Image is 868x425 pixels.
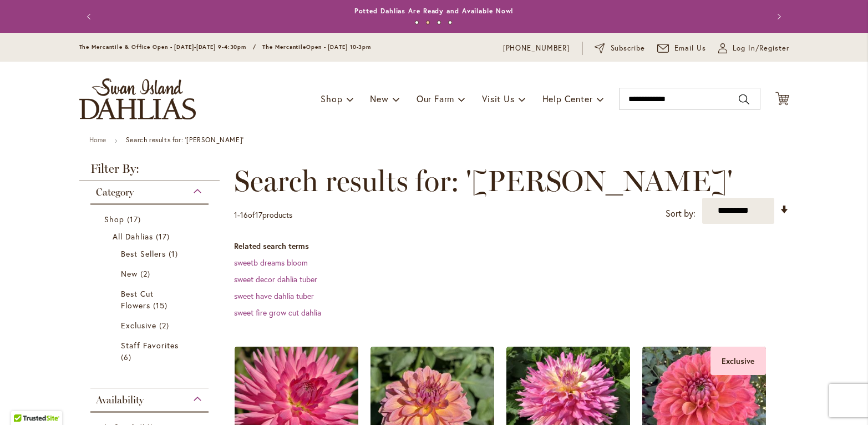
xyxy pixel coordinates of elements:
span: Exclusive [121,320,156,331]
iframe: Launch Accessibility Center [8,386,39,417]
div: Exclusive [710,347,766,375]
span: 17 [156,231,172,242]
a: Email Us [657,43,706,54]
span: Category [96,186,134,198]
dt: Related search terms [234,241,789,252]
span: The Mercantile & Office Open - [DATE]-[DATE] 9-4:30pm / The Mercantile [79,43,307,51]
a: New [121,268,181,279]
span: 17 [127,213,144,225]
span: Best Sellers [121,248,166,259]
a: Log In/Register [718,43,789,54]
span: 6 [121,351,134,363]
a: [PHONE_NUMBER] [503,43,570,54]
a: store logo [79,78,196,119]
span: All Dahlias [113,231,154,242]
span: Email Us [674,43,706,54]
label: Sort by: [666,203,696,224]
a: Best Cut Flowers [121,288,181,311]
span: Log In/Register [733,43,789,54]
button: Previous [79,6,101,28]
span: Search results for: '[PERSON_NAME]' [234,164,733,198]
span: 2 [140,268,153,279]
span: Staff Favorites [121,340,179,351]
span: Subscribe [611,43,646,54]
span: Visit Us [482,93,514,104]
span: Best Cut Flowers [121,288,154,311]
a: sweet have dahlia tuber [234,291,314,301]
button: 4 of 4 [448,21,452,24]
a: Staff Favorites [121,339,181,363]
a: Subscribe [595,43,645,54]
span: 1 [234,209,237,220]
a: Home [89,136,106,144]
span: 16 [240,209,248,220]
span: 15 [153,299,170,311]
a: Best Sellers [121,248,181,259]
p: - of products [234,206,292,224]
a: Exclusive [121,319,181,331]
span: Open - [DATE] 10-3pm [306,43,371,51]
button: 2 of 4 [426,21,430,24]
a: sweet decor dahlia tuber [234,274,317,284]
span: 2 [159,319,172,331]
span: Shop [104,214,124,224]
span: Our Farm [417,93,454,104]
a: All Dahlias [113,231,190,242]
span: New [121,268,138,279]
strong: Filter By: [79,163,220,181]
button: 1 of 4 [415,21,419,24]
span: 1 [169,248,181,259]
span: Shop [321,93,342,104]
span: Help Center [542,93,593,104]
button: Next [767,6,789,28]
a: Potted Dahlias Are Ready and Available Now! [354,7,514,15]
a: sweet fire grow cut dahlia [234,307,321,318]
strong: Search results for: '[PERSON_NAME]' [126,136,244,144]
span: Availability [96,394,144,406]
span: New [370,93,388,104]
button: 3 of 4 [437,21,441,24]
a: Shop [104,213,198,225]
a: sweetb dreams bloom [234,257,308,268]
span: 17 [255,209,262,220]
